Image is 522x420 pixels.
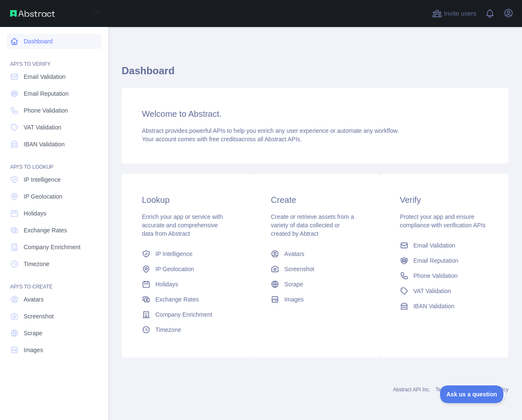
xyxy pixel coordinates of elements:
[209,136,238,143] span: free credits
[24,260,49,268] span: Timezone
[7,326,101,341] a: Scrape
[155,265,194,273] span: IP Geolocation
[267,292,362,307] a: Images
[7,292,101,307] a: Avatars
[24,89,69,98] span: Email Reputation
[7,256,101,272] a: Timezone
[24,106,68,115] span: Phone Validation
[397,299,492,314] a: IBAN Validation
[267,246,362,261] a: Avatars
[400,213,486,229] span: Protect your app and ensure compliance with verification APIs
[10,10,55,17] img: Abstract API
[7,342,101,358] a: Images
[271,194,359,206] h3: Create
[393,387,431,393] a: Abstract API Inc.
[7,69,101,84] a: Email Validation
[155,295,199,304] span: Exchange Rates
[7,137,101,152] a: IBAN Validation
[24,295,43,304] span: Avatars
[122,64,508,84] h1: Dashboard
[139,292,234,307] a: Exchange Rates
[430,7,478,20] button: Invite users
[7,120,101,135] a: VAT Validation
[267,261,362,277] a: Screenshot
[7,309,101,324] a: Screenshot
[142,136,302,143] span: Your account comes with across all Abstract APIs.
[7,34,101,49] a: Dashboard
[444,9,476,19] span: Invite users
[7,189,101,204] a: IP Geolocation
[24,329,42,337] span: Scrape
[397,283,492,299] a: VAT Validation
[139,307,234,322] a: Company Enrichment
[139,322,234,337] a: Timezone
[24,192,63,201] span: IP Geolocation
[413,256,459,265] span: Email Reputation
[413,287,451,295] span: VAT Validation
[24,175,61,184] span: IP Intelligence
[7,273,101,290] div: API'S TO CREATE
[24,73,65,81] span: Email Validation
[284,295,304,304] span: Images
[413,302,454,310] span: IBAN Validation
[155,250,193,258] span: IP Intelligence
[267,277,362,292] a: Scrape
[284,250,304,258] span: Avatars
[142,194,230,206] h3: Lookup
[397,253,492,268] a: Email Reputation
[142,127,399,134] span: Abstract provides powerful APIs to help you enrich any user experience or automate any workflow.
[7,172,101,187] a: IP Intelligence
[24,140,65,148] span: IBAN Validation
[397,268,492,283] a: Phone Validation
[7,153,101,170] div: API'S TO LOOKUP
[7,223,101,238] a: Exchange Rates
[139,277,234,292] a: Holidays
[24,243,81,251] span: Company Enrichment
[7,206,101,221] a: Holidays
[142,108,488,120] h3: Welcome to Abstract.
[413,241,455,250] span: Email Validation
[284,280,303,288] span: Scrape
[155,326,181,334] span: Timezone
[284,265,314,273] span: Screenshot
[142,213,223,237] span: Enrich your app or service with accurate and comprehensive data from Abstract
[7,51,101,67] div: API'S TO VERIFY
[7,103,101,118] a: Phone Validation
[413,272,458,280] span: Phone Validation
[7,240,101,255] a: Company Enrichment
[24,209,46,218] span: Holidays
[139,261,234,277] a: IP Geolocation
[24,226,67,234] span: Exchange Rates
[271,213,354,237] span: Create or retrieve assets from a variety of data collected or created by Abtract
[397,238,492,253] a: Email Validation
[139,246,234,261] a: IP Intelligence
[155,310,212,319] span: Company Enrichment
[24,312,54,320] span: Screenshot
[155,280,178,288] span: Holidays
[24,123,61,132] span: VAT Validation
[7,86,101,101] a: Email Reputation
[400,194,488,206] h3: Verify
[435,387,472,393] a: Terms of service
[440,385,505,403] iframe: Toggle Customer Support
[24,346,43,354] span: Images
